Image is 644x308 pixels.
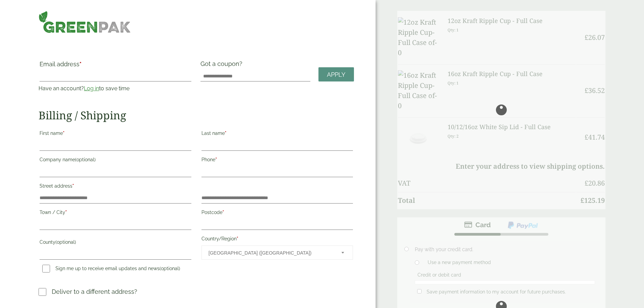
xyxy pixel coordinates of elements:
abbr: required [63,131,65,136]
span: (optional) [75,157,96,162]
abbr: required [79,61,81,68]
label: Company name [40,155,191,166]
img: GreenPak Supplies [39,11,131,33]
label: Town / City [40,208,191,219]
label: Got a coupon? [200,60,245,71]
label: First name [40,128,191,140]
label: Email address [40,61,191,71]
abbr: required [65,210,67,215]
p: Have an account? to save time [39,85,192,93]
a: Apply [318,67,354,82]
label: Sign me up to receive email updates and news [40,266,183,273]
span: United Kingdom (UK) [209,246,332,260]
label: Postcode [201,208,353,219]
abbr: required [215,157,217,162]
label: Phone [201,155,353,166]
input: Sign me up to receive email updates and news(optional) [42,265,50,273]
span: (optional) [55,239,76,245]
abbr: required [222,210,224,215]
abbr: required [225,131,226,136]
label: County [40,237,191,249]
span: Country/Region [201,245,353,260]
h2: Billing / Shipping [39,109,354,122]
label: Country/Region [201,234,353,245]
a: Log in [84,85,99,92]
p: Deliver to a different address? [52,287,137,296]
span: (optional) [160,266,180,271]
span: Apply [327,71,345,78]
label: Street address [40,181,191,193]
label: Last name [201,128,353,140]
abbr: required [72,183,74,189]
abbr: required [237,236,238,241]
